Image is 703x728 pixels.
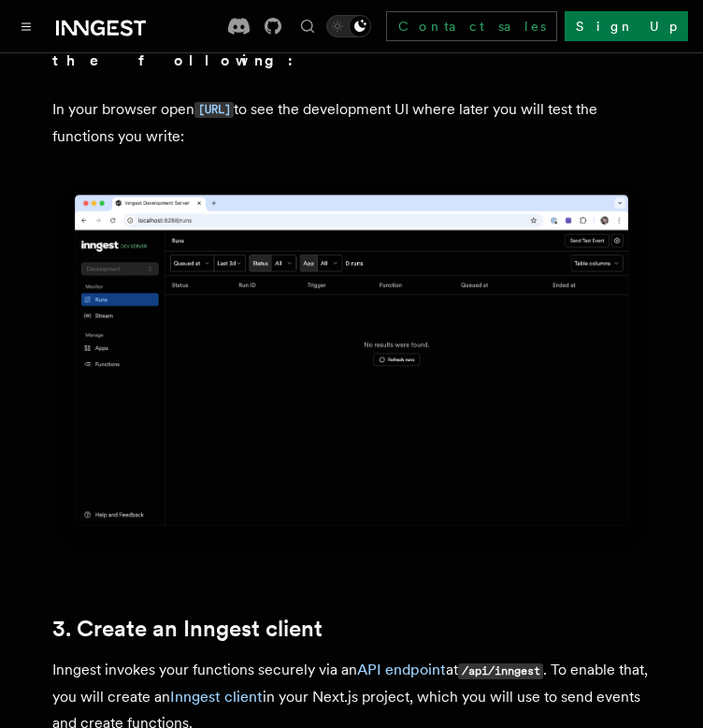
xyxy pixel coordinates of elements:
a: 3. Create an Inngest client [52,616,323,642]
a: API endpoint [357,661,446,678]
img: Inngest Dev Server's 'Runs' tab with no data [52,180,651,556]
a: Contact sales [386,11,557,41]
button: Toggle dark mode [326,15,371,37]
strong: You should see a similar output to the following: [52,25,627,69]
button: Toggle navigation [15,15,37,37]
a: [URL] [194,100,234,118]
a: Inngest client [170,688,263,706]
code: [URL] [194,102,234,118]
p: In your browser open to see the development UI where later you will test the functions you write: [52,96,651,150]
code: /api/inngest [458,663,543,679]
button: Find something... [296,15,319,37]
a: Sign Up [565,11,688,41]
